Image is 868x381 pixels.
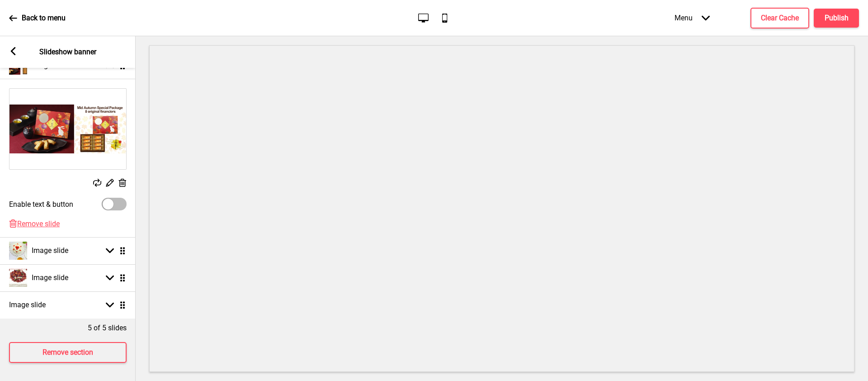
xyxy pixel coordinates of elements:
[17,219,60,228] span: Remove slide
[761,13,799,23] h4: Clear Cache
[665,5,719,31] div: Menu
[42,348,93,357] h4: Remove section
[32,246,68,256] h4: Image slide
[9,200,73,209] label: Enable text & button
[9,342,127,363] button: Remove section
[22,13,66,23] p: Back to menu
[750,8,809,29] button: Clear Cache
[88,323,127,333] p: 5 of 5 slides
[39,47,96,57] p: Slideshow banner
[814,9,859,28] button: Publish
[9,89,126,169] img: Image
[825,13,849,23] h4: Publish
[32,273,68,283] h4: Image slide
[9,300,46,310] h4: Image slide
[9,6,66,30] a: Back to menu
